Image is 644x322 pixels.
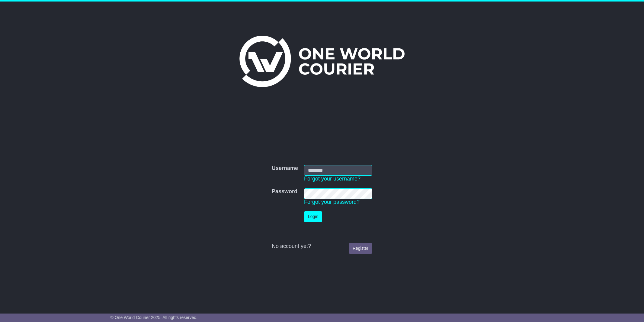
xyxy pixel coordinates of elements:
[304,176,360,182] a: Forgot your username?
[272,188,297,195] label: Password
[272,165,298,172] label: Username
[304,199,360,205] a: Forgot your password?
[111,315,198,320] span: © One World Courier 2025. All rights reserved.
[239,36,404,87] img: One World
[304,211,322,222] button: Login
[272,243,372,250] div: No account yet?
[349,243,372,254] a: Register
